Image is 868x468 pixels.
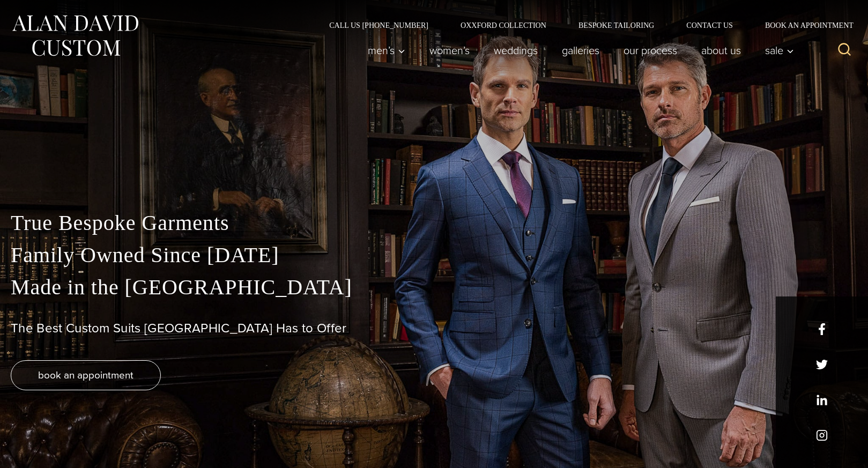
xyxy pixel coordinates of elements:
span: Men’s [368,45,405,56]
img: Alan David Custom [11,12,139,60]
a: Oxxford Collection [444,21,562,29]
button: View Search Form [832,38,857,63]
a: About Us [689,40,753,61]
nav: Primary Navigation [356,40,800,61]
a: Contact Us [670,21,749,29]
a: book an appointment [11,360,161,390]
a: Galleries [550,40,612,61]
a: Bespoke Tailoring [562,21,670,29]
nav: Secondary Navigation [313,21,857,29]
a: Call Us [PHONE_NUMBER] [313,21,444,29]
h1: The Best Custom Suits [GEOGRAPHIC_DATA] Has to Offer [11,321,857,336]
p: True Bespoke Garments Family Owned Since [DATE] Made in the [GEOGRAPHIC_DATA] [11,207,857,303]
span: Sale [765,45,794,56]
a: Book an Appointment [749,21,857,29]
a: weddings [482,40,550,61]
span: book an appointment [38,367,133,383]
a: Our Process [612,40,689,61]
a: Women’s [418,40,482,61]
